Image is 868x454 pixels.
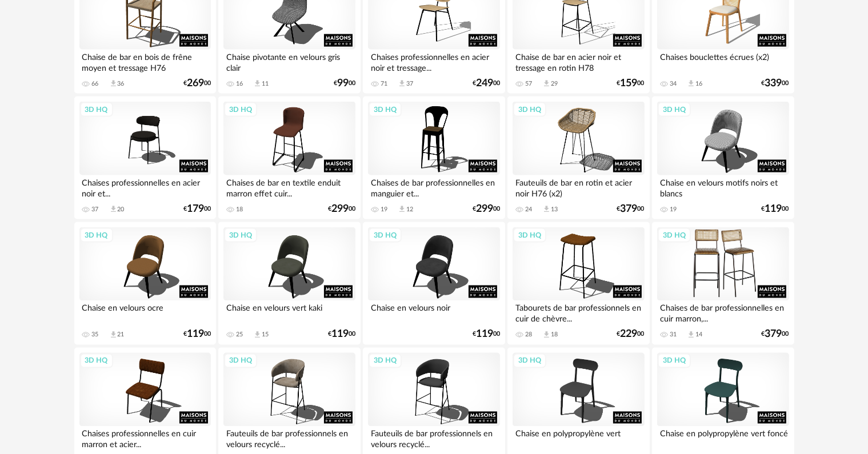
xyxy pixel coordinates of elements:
[109,79,118,88] span: Download icon
[334,79,355,87] div: € 00
[187,205,204,213] span: 179
[525,206,532,214] div: 24
[525,80,532,88] div: 57
[183,205,211,213] div: € 00
[513,228,546,243] div: 3D HQ
[79,427,211,449] div: Chaises professionnelles en cuir marron et acier...
[513,102,546,117] div: 3D HQ
[368,175,499,198] div: Chaises de bar professionnelles en manguier et...
[331,205,349,213] span: 299
[476,79,493,87] span: 249
[398,79,406,88] span: Download icon
[765,331,782,339] span: 379
[398,205,406,214] span: Download icon
[236,80,243,88] div: 16
[74,222,216,345] a: 3D HQ Chaise en velours ocre 35 Download icon 21 €11900
[183,331,211,339] div: € 00
[223,175,355,198] div: Chaises de bar en textile enduit marron effet cuir...
[617,205,645,213] div: € 00
[507,97,649,220] a: 3D HQ Fauteuils de bar en rotin et acier noir H76 (x2) 24 Download icon 13 €37900
[658,228,691,243] div: 3D HQ
[92,80,99,88] div: 66
[74,97,216,220] a: 3D HQ Chaises professionnelles en acier noir et... 37 Download icon 20 €17900
[218,222,360,345] a: 3D HQ Chaise en velours vert kaki 25 Download icon 15 €11900
[337,79,349,87] span: 99
[762,79,789,87] div: € 00
[513,427,644,449] div: Chaise en polypropylène vert
[513,50,644,73] div: Chaise de bar en acier noir et tressage en rotin H78
[476,205,493,213] span: 299
[92,331,99,339] div: 35
[118,331,125,339] div: 21
[687,331,695,339] span: Download icon
[551,331,558,339] div: 18
[617,331,645,339] div: € 00
[80,102,113,117] div: 3D HQ
[473,79,500,87] div: € 00
[262,331,269,339] div: 15
[762,205,789,213] div: € 00
[253,79,262,88] span: Download icon
[473,331,500,339] div: € 00
[542,205,551,214] span: Download icon
[657,50,789,73] div: Chaises bouclettes écrues (x2)
[687,79,695,88] span: Download icon
[92,206,99,214] div: 37
[670,331,677,339] div: 31
[762,331,789,339] div: € 00
[218,97,360,220] a: 3D HQ Chaises de bar en textile enduit marron effet cuir... 18 €29900
[551,206,558,214] div: 13
[253,331,262,339] span: Download icon
[617,79,645,87] div: € 00
[525,331,532,339] div: 28
[224,353,257,368] div: 3D HQ
[765,205,782,213] span: 119
[363,222,505,345] a: 3D HQ Chaise en velours noir €11900
[513,301,644,324] div: Tabourets de bar professionnels en cuir de chèvre...
[223,427,355,449] div: Fauteuils de bar professionnels en velours recyclé...
[183,79,211,87] div: € 00
[657,427,789,449] div: Chaise en polypropylène vert foncé
[224,102,257,117] div: 3D HQ
[513,353,546,368] div: 3D HQ
[369,102,402,117] div: 3D HQ
[542,331,551,339] span: Download icon
[262,80,269,88] div: 11
[118,80,125,88] div: 36
[363,97,505,220] a: 3D HQ Chaises de bar professionnelles en manguier et... 19 Download icon 12 €29900
[657,301,789,324] div: Chaises de bar professionnelles en cuir marron,...
[109,331,118,339] span: Download icon
[79,175,211,198] div: Chaises professionnelles en acier noir et...
[652,222,794,345] a: 3D HQ Chaises de bar professionnelles en cuir marron,... 31 Download icon 14 €37900
[118,206,125,214] div: 20
[368,301,499,324] div: Chaise en velours noir
[381,80,387,88] div: 71
[657,175,789,198] div: Chaise en velours motifs noirs et blancs
[328,331,355,339] div: € 00
[368,427,499,449] div: Fauteuils de bar professionnels en velours recyclé...
[621,331,638,339] span: 229
[670,80,677,88] div: 34
[187,79,204,87] span: 269
[224,228,257,243] div: 3D HQ
[369,228,402,243] div: 3D HQ
[473,205,500,213] div: € 00
[369,353,402,368] div: 3D HQ
[109,205,118,214] span: Download icon
[406,206,413,214] div: 12
[652,97,794,220] a: 3D HQ Chaise en velours motifs noirs et blancs 19 €11900
[187,331,204,339] span: 119
[513,175,644,198] div: Fauteuils de bar en rotin et acier noir H76 (x2)
[551,80,558,88] div: 29
[236,331,243,339] div: 25
[695,331,702,339] div: 14
[542,79,551,88] span: Download icon
[621,79,638,87] span: 159
[381,206,387,214] div: 19
[670,206,677,214] div: 19
[658,102,691,117] div: 3D HQ
[331,331,349,339] span: 119
[79,301,211,324] div: Chaise en velours ocre
[406,80,413,88] div: 37
[765,79,782,87] span: 339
